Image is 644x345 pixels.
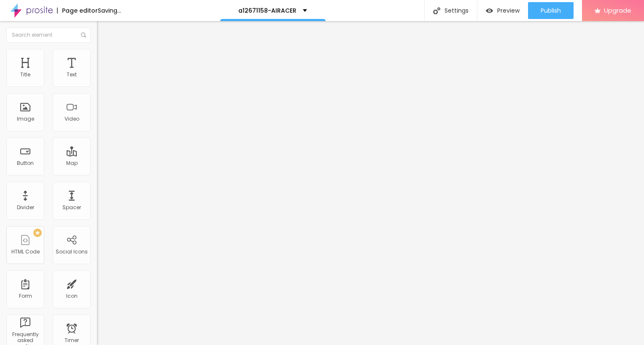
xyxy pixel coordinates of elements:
span: Upgrade [604,7,631,14]
div: HTML Code [11,249,40,255]
iframe: Editor [97,21,644,345]
div: Text [67,72,77,78]
div: Map [66,160,78,166]
span: Publish [541,7,561,14]
div: Image [17,116,34,122]
p: a12671158-AIRACER [238,8,296,13]
div: Icon [66,293,78,299]
div: Saving... [98,8,121,13]
img: Icone [81,32,86,38]
button: Publish [528,2,574,19]
img: view-1.svg [486,7,493,14]
img: Icone [433,7,440,14]
input: Search element [6,27,91,43]
div: Button [17,160,34,166]
div: Title [20,72,30,78]
div: Timer [65,337,79,343]
div: Video [65,116,79,122]
span: Preview [497,7,520,14]
div: Divider [17,205,34,210]
div: Page editor [57,8,98,13]
div: Spacer [62,205,81,210]
button: Preview [477,2,528,19]
div: Social Icons [56,249,88,255]
div: Form [19,293,32,299]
